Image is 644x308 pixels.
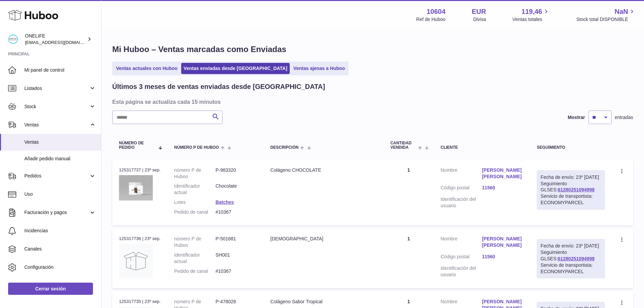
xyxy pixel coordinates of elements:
span: Uso [24,191,96,197]
span: [EMAIL_ADDRESS][DOMAIN_NAME] [25,40,99,45]
a: NaN Stock total DISPONIBLE [576,7,636,23]
span: 119,46 [522,7,542,16]
a: [PERSON_NAME] [PERSON_NAME] [482,167,523,180]
span: Listados [24,85,89,92]
span: Stock total DISPONIBLE [576,16,636,23]
div: Cliente [440,145,523,150]
a: 61280251094998 [558,256,595,261]
div: Servicio de transportista: ECONOMYPARCEL [541,193,601,206]
h1: Mi Huboo – Ventas marcadas como Enviadas [112,44,633,55]
dd: #10367 [215,209,257,215]
img: internalAdmin-10604@internal.huboo.com [8,34,18,44]
a: Ventas ajenas a Huboo [291,63,348,74]
div: 125317737 | 23º sep. [119,167,161,173]
div: Servicio de transportista: ECONOMYPARCEL [541,262,601,275]
strong: EUR [472,7,486,16]
h2: Últimos 3 meses de ventas enviadas desde [GEOGRAPHIC_DATA] [112,82,325,91]
dt: Código postal [440,254,482,262]
span: Configuración [24,264,96,270]
div: Colágeno CHOCOLATE [270,167,377,173]
dt: Código postal [440,185,482,193]
div: [DEMOGRAPHIC_DATA] [270,236,377,242]
span: Stock [24,103,89,110]
dt: Identificador actual [174,183,215,196]
span: Canales [24,246,96,252]
dt: número P de Huboo [174,167,215,180]
a: Ventas actuales con Huboo [114,63,180,74]
div: Divisa [473,16,486,23]
a: 11560 [482,254,523,260]
img: no-photo.jpg [119,244,153,278]
div: Colágeno Sabor Tropical [270,299,377,305]
dt: Pedido de canal [174,268,215,275]
dt: Pedido de canal [174,209,215,215]
span: Añadir pedido manual [24,156,96,162]
span: Ventas [24,139,96,145]
span: Ventas [24,122,89,128]
dt: Nombre [440,236,482,250]
div: Seguimiento [537,145,605,150]
a: 61280251094998 [558,187,595,192]
a: Cerrar sesión [8,283,93,295]
div: Fecha de envío: 23º [DATE] [541,174,601,181]
dd: #10367 [215,268,257,275]
td: 1 [384,229,434,288]
span: Número de pedido [119,141,155,150]
span: Incidencias [24,228,96,234]
a: 119,46 Ventas totales [512,7,550,23]
dd: Chocolate [215,183,257,196]
dt: Identificación del usuario [440,196,482,209]
dt: número P de Huboo [174,236,215,248]
div: Ref de Huboo [416,16,445,23]
dt: Nombre [440,167,482,182]
label: Mostrar [568,114,585,121]
a: Batches [215,199,234,205]
span: Mi panel de control [24,67,96,73]
dt: Lotes [174,199,215,206]
span: número P de Huboo [174,145,219,150]
a: [PERSON_NAME] [PERSON_NAME] [482,236,523,248]
dt: Identificador actual [174,252,215,265]
div: 125317736 | 23º sep. [119,236,161,242]
h3: Esta página se actualiza cada 15 minutos [112,98,631,105]
a: 11560 [482,185,523,191]
span: entradas [615,114,633,121]
a: Ventas enviadas desde [GEOGRAPHIC_DATA] [181,63,290,74]
div: Seguimiento GLSES: [537,170,605,210]
dd: P-983320 [215,167,257,180]
span: NaN [615,7,628,16]
td: 1 [384,160,434,226]
span: Facturación y pagos [24,209,89,216]
div: ONELIFE [25,33,86,46]
span: Pedidos [24,173,89,179]
span: Ventas totales [512,16,550,23]
strong: 10604 [427,7,446,16]
dt: Identificación del usuario [440,265,482,278]
dd: SH001 [215,252,257,265]
div: 125317735 | 23º sep. [119,299,161,305]
span: Cantidad vendida [390,141,416,150]
img: 1715005394.jpeg [119,175,153,200]
span: Descripción [270,145,299,150]
dd: P-501681 [215,236,257,248]
div: Fecha de envío: 23º [DATE] [541,243,601,249]
div: Seguimiento GLSES: [537,239,605,278]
